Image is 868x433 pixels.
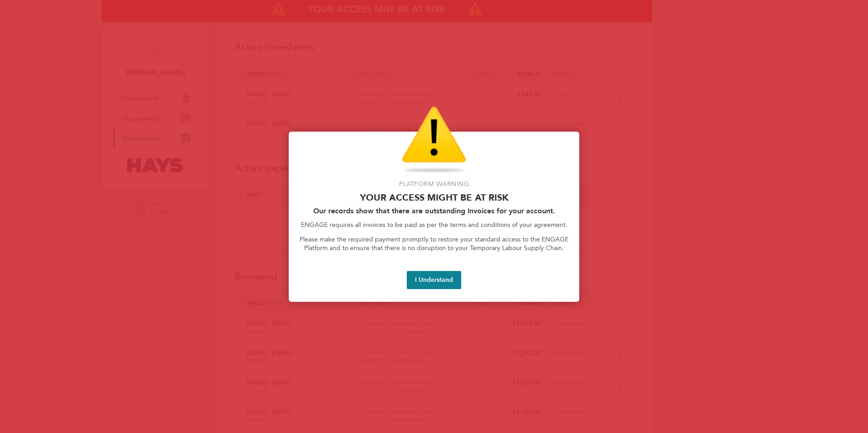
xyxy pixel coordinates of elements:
[402,106,466,174] img: Warning Icon
[289,132,579,302] div: Access At Risk
[300,221,568,230] p: ENGAGE requires all invoices to be paid as per the terms and conditions of your agreement.
[300,180,568,189] p: Platform Warning
[300,207,568,215] h2: Our records show that there are outstanding Invoices for your account.
[300,235,568,253] p: Please make the required payment promptly to restore your standard access to the ENGAGE Platform ...
[407,271,461,289] button: I Understand
[300,192,568,203] p: Your access might be at risk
